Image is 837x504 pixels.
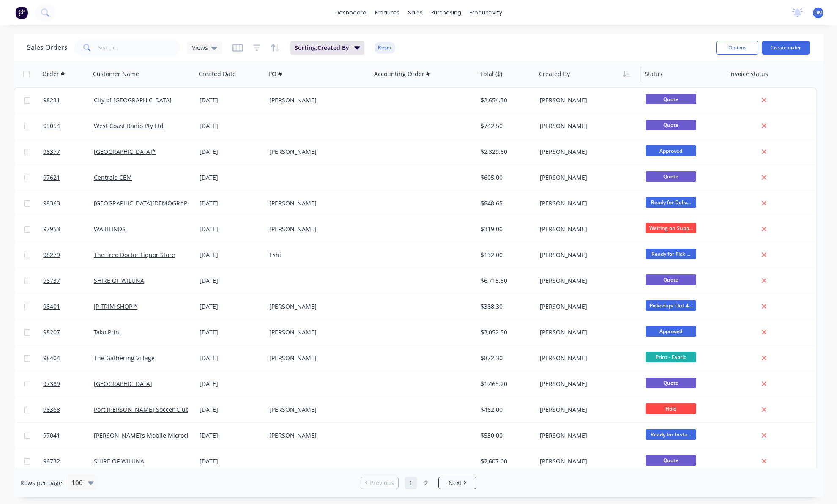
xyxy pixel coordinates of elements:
span: 97621 [43,173,60,182]
span: 98231 [43,96,60,104]
ul: Pagination [357,477,480,489]
div: [PERSON_NAME] [540,96,634,104]
div: $388.30 [481,302,531,311]
div: $2,654.30 [481,96,531,104]
div: $872.30 [481,354,531,362]
span: Ready for Insta... [646,429,696,440]
div: [DATE] [200,148,263,156]
span: 96737 [43,277,60,285]
a: 97953 [43,216,94,242]
div: products [371,6,404,19]
div: [PERSON_NAME] [540,277,634,285]
div: Total ($) [480,70,502,78]
div: [PERSON_NAME] [540,457,634,466]
a: SHIRE OF WILUNA [94,277,144,285]
div: productivity [465,6,506,19]
a: [GEOGRAPHIC_DATA] [94,380,152,388]
div: purchasing [427,6,465,19]
input: Search... [98,39,181,56]
a: 97041 [43,423,94,448]
div: [PERSON_NAME] [540,225,634,233]
div: [DATE] [200,225,263,233]
div: [PERSON_NAME] [269,431,363,440]
span: 95054 [43,122,60,130]
div: [PERSON_NAME] [540,380,634,388]
div: [DATE] [200,302,263,311]
a: SHIRE OF WILUNA [94,457,144,465]
span: 98368 [43,405,60,414]
span: Print - Fabric [646,352,696,362]
div: [DATE] [200,199,263,208]
div: [PERSON_NAME] [540,173,634,182]
span: Waiting on Supp... [646,223,696,233]
a: 98377 [43,139,94,164]
a: 98401 [43,294,94,319]
div: [DATE] [200,251,263,259]
a: dashboard [331,6,371,19]
a: Previous page [361,479,398,487]
img: Factory [15,6,28,19]
a: The Gathering Village [94,354,155,362]
span: Quote [646,120,696,130]
div: $848.65 [481,199,531,208]
span: Quote [646,378,696,388]
span: Hold [646,403,696,414]
a: Next page [439,479,476,487]
div: [PERSON_NAME] [269,354,363,362]
div: [PERSON_NAME] [540,148,634,156]
a: 95054 [43,113,94,139]
div: $6,715.50 [481,277,531,285]
div: [PERSON_NAME] [540,354,634,362]
div: $550.00 [481,431,531,440]
div: [DATE] [200,431,263,440]
button: Reset [375,42,395,54]
a: 96737 [43,268,94,293]
a: [GEOGRAPHIC_DATA][DEMOGRAPHIC_DATA] [94,199,216,207]
span: 98279 [43,251,60,259]
button: Options [716,41,758,55]
div: [DATE] [200,122,263,130]
a: 97621 [43,165,94,190]
span: Rows per page [20,479,62,487]
a: 98207 [43,320,94,345]
span: 98401 [43,302,60,311]
a: Tako Print [94,328,121,336]
div: Customer Name [93,70,139,78]
div: [PERSON_NAME] [540,405,634,414]
span: Next [449,479,462,487]
div: Eshi [269,251,363,259]
div: [PERSON_NAME] [269,302,363,311]
span: DM [814,9,823,16]
a: 98368 [43,397,94,422]
div: [DATE] [200,277,263,285]
span: Approved [646,326,696,337]
span: 97389 [43,380,60,388]
div: [PERSON_NAME] [540,431,634,440]
a: JP TRIM SHOP * [94,302,137,310]
span: 98377 [43,148,60,156]
div: [PERSON_NAME] [269,148,363,156]
div: PO # [268,70,282,78]
div: $1,465.20 [481,380,531,388]
div: [DATE] [200,328,263,337]
div: [PERSON_NAME] [540,199,634,208]
a: Centrals CEM [94,173,132,181]
span: 97953 [43,225,60,233]
span: 96732 [43,457,60,466]
div: $132.00 [481,251,531,259]
span: Quote [646,274,696,285]
a: West Coast Radio Pty Ltd [94,122,164,130]
div: [DATE] [200,457,263,466]
a: City of [GEOGRAPHIC_DATA] [94,96,172,104]
a: 96732 [43,449,94,474]
div: $2,329.80 [481,148,531,156]
div: [PERSON_NAME] [540,302,634,311]
div: Status [645,70,662,78]
div: [DATE] [200,354,263,362]
a: 98363 [43,191,94,216]
span: Ready for Deliv... [646,197,696,208]
div: Order # [42,70,65,78]
div: [PERSON_NAME] [269,199,363,208]
a: [PERSON_NAME]’s Mobile Microchipping [94,431,209,439]
span: Approved [646,145,696,156]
